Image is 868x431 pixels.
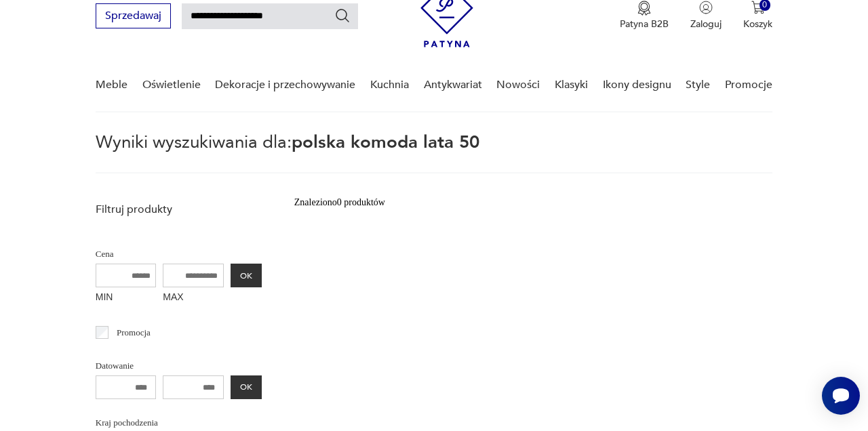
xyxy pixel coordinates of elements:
a: Klasyki [555,59,588,111]
p: Cena [96,247,262,262]
p: Wyniki wyszukiwania dla: [96,134,772,173]
iframe: Smartsupp widget button [822,377,860,415]
p: Zaloguj [690,18,722,30]
a: Ikona medaluPatyna B2B [620,1,669,30]
button: 0Koszyk [743,1,772,30]
a: Oświetlenie [142,59,201,111]
button: Sprzedawaj [96,3,171,28]
a: Ikony designu [603,59,671,111]
button: OK [231,375,262,399]
p: Kraj pochodzenia [96,415,262,430]
a: Kuchnia [370,59,409,111]
div: Znaleziono 0 produktów [294,195,385,210]
p: Koszyk [743,18,772,30]
a: Promocje [725,59,772,111]
button: Zaloguj [690,1,722,30]
a: Antykwariat [424,59,482,111]
button: OK [231,264,262,287]
p: Promocja [117,325,151,340]
a: Dekoracje i przechowywanie [215,59,355,111]
a: Meble [96,59,127,111]
button: Szukaj [334,7,351,24]
label: MAX [163,287,224,309]
a: Style [686,59,710,111]
img: Ikona koszyka [751,1,765,14]
p: Patyna B2B [620,18,669,30]
span: polska komoda lata 50 [292,130,479,155]
a: Nowości [496,59,540,111]
p: Datowanie [96,358,262,373]
a: Sprzedawaj [96,12,171,22]
img: Ikonka użytkownika [699,1,713,14]
p: Filtruj produkty [96,202,262,217]
button: Patyna B2B [620,1,669,30]
label: MIN [96,287,157,309]
img: Ikona medalu [637,1,651,16]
